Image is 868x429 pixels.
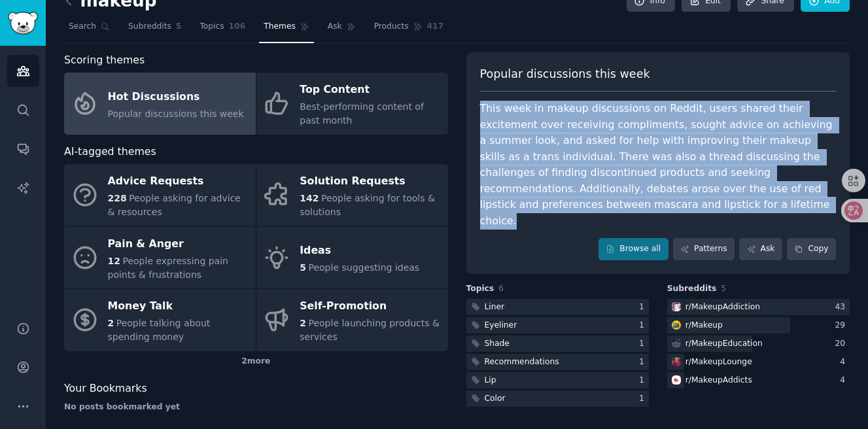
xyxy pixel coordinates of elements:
[300,296,441,317] div: Self-Promotion
[108,109,244,119] span: Popular discussions this week
[370,16,448,43] a: Products417
[667,317,850,334] a: Makeupr/Makeup29
[466,335,649,352] a: Shade1
[485,393,506,405] div: Color
[672,302,681,311] img: MakeupAddiction
[108,296,249,317] div: Money Talk
[498,284,504,293] span: 6
[108,193,241,217] span: People asking for advice & resources
[672,375,681,385] img: MakeupAddicts
[485,320,517,332] div: Eyeliner
[673,238,735,260] a: Patterns
[264,21,296,33] span: Themes
[64,73,256,135] a: Hot DiscussionsPopular discussions this week
[739,238,782,260] a: Ask
[721,284,726,293] span: 5
[195,16,250,43] a: Topics106
[108,171,249,192] div: Advice Requests
[639,393,649,405] div: 1
[300,241,419,262] div: Ideas
[639,301,649,313] div: 1
[108,193,127,203] span: 228
[639,375,649,386] div: 1
[108,256,120,266] span: 12
[300,80,441,101] div: Top Content
[64,351,448,372] div: 2 more
[64,381,147,397] span: Your Bookmarks
[639,338,649,350] div: 1
[256,164,448,226] a: Solution Requests142People asking for tools & solutions
[69,21,96,33] span: Search
[787,238,836,260] button: Copy
[835,320,850,332] div: 29
[686,301,760,313] div: r/ MakeupAddiction
[256,289,448,351] a: Self-Promotion2People launching products & services
[599,238,668,260] a: Browse all
[200,21,224,33] span: Topics
[485,301,505,313] div: Liner
[427,21,444,33] span: 417
[108,318,114,328] span: 2
[64,52,145,69] span: Scoring themes
[256,73,448,135] a: Top ContentBest-performing content of past month
[639,320,649,332] div: 1
[108,256,228,280] span: People expressing pain points & frustrations
[466,354,649,370] a: Recommendations1
[300,318,440,342] span: People launching products & services
[485,338,510,350] div: Shade
[840,356,850,368] div: 4
[300,262,306,273] span: 5
[64,402,448,413] div: No posts bookmarked yet
[667,372,850,388] a: MakeupAddictsr/MakeupAddicts4
[686,375,752,386] div: r/ MakeupAddicts
[64,144,156,160] span: AI-tagged themes
[485,375,496,386] div: Lip
[64,164,256,226] a: Advice Requests228People asking for advice & resources
[667,354,850,370] a: MakeupLounger/MakeupLounge4
[128,21,171,33] span: Subreddits
[835,301,850,313] div: 43
[300,101,424,126] span: Best-performing content of past month
[309,262,420,273] span: People suggesting ideas
[108,86,244,107] div: Hot Discussions
[466,299,649,315] a: Liner1
[300,318,306,328] span: 2
[229,21,246,33] span: 106
[480,101,837,229] div: This week in makeup discussions on Reddit, users shared their excitement over receiving complimen...
[667,299,850,315] a: MakeupAddictionr/MakeupAddiction43
[64,16,114,43] a: Search
[256,227,448,289] a: Ideas5People suggesting ideas
[672,320,681,330] img: Makeup
[328,21,342,33] span: Ask
[686,338,763,350] div: r/ MakeupEducation
[176,21,182,33] span: 5
[466,317,649,334] a: Eyeliner1
[667,335,850,352] a: r/MakeupEducation20
[485,356,559,368] div: Recommendations
[835,338,850,350] div: 20
[466,390,649,407] a: Color1
[672,357,681,366] img: MakeupLounge
[374,21,409,33] span: Products
[639,356,649,368] div: 1
[64,289,256,351] a: Money Talk2People talking about spending money
[108,233,249,254] div: Pain & Anger
[300,193,435,217] span: People asking for tools & solutions
[124,16,186,43] a: Subreddits5
[667,283,717,295] span: Subreddits
[300,193,319,203] span: 142
[466,372,649,388] a: Lip1
[686,356,752,368] div: r/ MakeupLounge
[480,66,650,82] span: Popular discussions this week
[108,318,211,342] span: People talking about spending money
[300,171,441,192] div: Solution Requests
[840,375,850,386] div: 4
[259,16,314,43] a: Themes
[323,16,360,43] a: Ask
[8,12,38,35] img: GummySearch logo
[686,320,723,332] div: r/ Makeup
[64,227,256,289] a: Pain & Anger12People expressing pain points & frustrations
[466,283,495,295] span: Topics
